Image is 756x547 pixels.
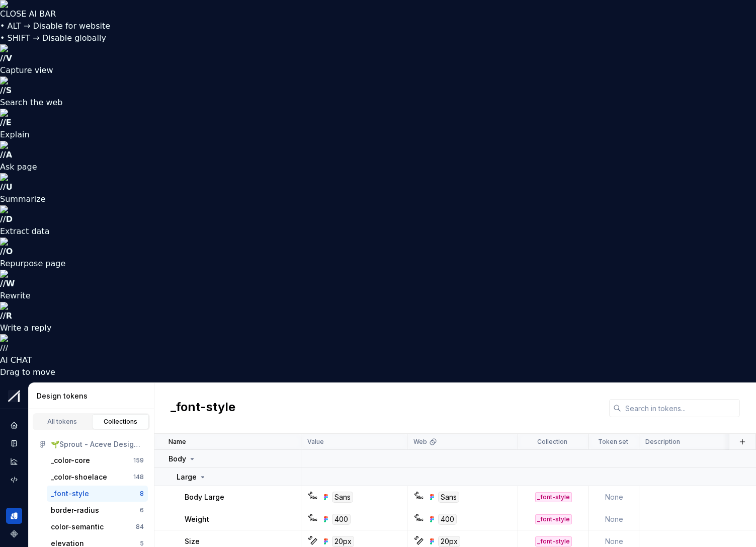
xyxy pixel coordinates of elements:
[6,508,22,524] a: Design tokens
[645,438,680,446] p: Description
[47,502,148,518] button: border-radius6
[51,489,89,499] div: _font-style
[140,490,144,498] div: 8
[133,456,144,464] div: 159
[6,435,22,451] a: Documentation
[535,514,572,524] div: _font-style
[6,417,22,433] a: Home
[307,438,324,446] p: Value
[589,508,639,530] td: None
[133,473,144,481] div: 148
[621,399,740,417] input: Search in tokens...
[51,439,144,449] div: 🌱Sprout - Aceve Design system 2025
[6,526,22,542] a: Components
[332,492,353,503] div: Sans
[332,536,354,547] div: 20px
[438,536,460,547] div: 20px
[535,536,572,546] div: _font-style
[169,438,186,446] p: Name
[47,469,148,485] button: _color-shoelace148
[136,523,144,531] div: 84
[598,438,628,446] p: Token set
[185,536,200,546] p: Size
[332,514,351,525] div: 400
[47,519,148,535] button: color-semantic84
[438,492,459,503] div: Sans
[8,390,20,402] img: b6c2a6ff-03c2-4811-897b-2ef07e5e0e51.png
[51,472,107,482] div: _color-shoelace
[177,472,197,482] p: Large
[589,486,639,508] td: None
[6,453,22,470] a: Analytics
[535,492,572,502] div: _font-style
[51,455,90,465] div: _color-core
[6,472,22,488] a: Code automation
[51,505,99,515] div: border-radius
[140,506,144,514] div: 6
[413,438,427,446] p: Web
[37,391,150,401] div: Design tokens
[47,486,148,502] button: _font-style8
[185,492,224,502] p: Body Large
[47,452,148,468] button: _color-core159
[51,522,104,532] div: color-semantic
[438,514,457,525] div: 400
[96,418,146,426] div: Collections
[537,438,567,446] p: Collection
[171,399,235,417] h2: _font-style
[37,418,88,426] div: All tokens
[185,514,209,524] p: Weight
[169,454,186,464] p: Body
